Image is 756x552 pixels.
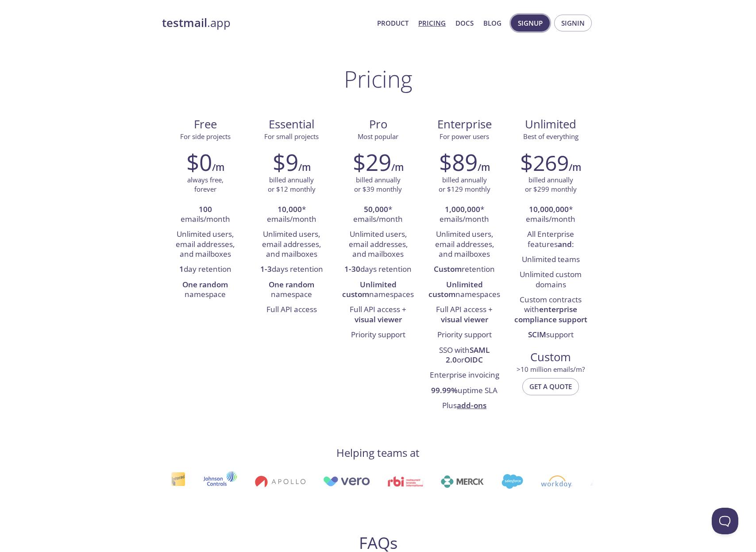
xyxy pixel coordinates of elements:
strong: 50,000 [364,204,388,214]
strong: 10,000 [278,204,302,214]
h4: Helping teams at [336,446,420,460]
span: Get a quote [529,381,572,392]
a: Docs [455,17,474,29]
li: days retention [341,262,414,277]
li: day retention [169,262,242,277]
span: Unlimited [525,116,576,132]
p: always free, forever [187,175,224,194]
img: vero [323,476,370,486]
li: namespaces [428,278,501,303]
strong: Unlimited custom [342,279,397,299]
h2: $ [520,149,569,175]
li: Unlimited custom domains [514,267,587,293]
li: emails/month [169,202,242,228]
span: > 10 million emails/m? [517,365,585,374]
strong: OIDC [464,355,483,365]
li: Unlimited users, email addresses, and mailboxes [255,227,328,262]
li: days retention [255,262,328,277]
li: retention [428,262,501,277]
p: billed annually or $129 monthly [439,175,490,194]
strong: 100 [199,204,212,214]
strong: One random [269,279,314,290]
strong: Custom [434,264,462,274]
img: apollo [255,475,305,488]
span: Enterprise [428,117,501,132]
li: Custom contracts with [514,293,587,328]
a: Pricing [418,17,446,29]
span: For small projects [264,132,319,141]
span: Custom [515,350,587,365]
strong: testmail [162,15,207,31]
li: * emails/month [428,202,501,228]
span: Signin [561,17,585,29]
button: Signin [554,15,592,31]
img: johnsoncontrols [203,471,237,492]
span: 269 [533,148,569,177]
li: namespace [169,278,242,303]
li: namespaces [341,278,414,303]
li: Unlimited teams [514,252,587,267]
p: billed annually or $39 monthly [354,175,402,194]
span: Best of everything [523,132,579,141]
a: Blog [483,17,501,29]
li: Plus [428,398,501,413]
h6: /m [391,160,404,175]
span: Pro [342,117,414,132]
button: Get a quote [522,378,579,395]
p: billed annually or $299 monthly [525,175,577,194]
img: rbi [388,476,424,486]
h2: $9 [273,149,298,175]
a: add-ons [457,400,486,410]
img: workday [541,475,572,488]
strong: SAML 2.0 [446,345,490,365]
a: testmail.app [162,15,370,31]
li: All Enterprise features : [514,227,587,252]
li: Full API access + [341,302,414,328]
h6: /m [298,160,311,175]
strong: One random [182,279,228,290]
h2: $89 [439,149,478,175]
strong: SCIM [528,329,546,340]
li: SSO with or [428,343,501,368]
strong: visual viewer [441,314,488,324]
strong: Unlimited custom [428,279,483,299]
span: Signup [518,17,543,29]
li: Unlimited users, email addresses, and mailboxes [341,227,414,262]
h2: $0 [186,149,212,175]
li: Priority support [341,328,414,343]
li: Unlimited users, email addresses, and mailboxes [169,227,242,262]
strong: 10,000,000 [529,204,569,214]
span: Free [169,117,241,132]
li: uptime SLA [428,383,501,398]
li: * emails/month [514,202,587,228]
li: Full API access [255,302,328,317]
strong: 1 [179,264,184,274]
h6: /m [212,160,224,175]
strong: 1-3 [260,264,272,274]
strong: enterprise compliance support [514,304,587,324]
li: Full API access + [428,302,501,328]
img: merck [441,475,484,488]
strong: visual viewer [355,314,402,324]
li: support [514,328,587,343]
p: billed annually or $12 monthly [268,175,316,194]
li: * emails/month [341,202,414,228]
h2: $29 [353,149,391,175]
li: namespace [255,278,328,303]
h6: /m [569,160,581,175]
strong: and [558,239,572,249]
h1: Pricing [344,66,413,92]
span: Essential [255,117,328,132]
span: For side projects [180,132,231,141]
strong: 1-30 [344,264,360,274]
li: Priority support [428,328,501,343]
iframe: Help Scout Beacon - Open [712,508,738,534]
li: Unlimited users, email addresses, and mailboxes [428,227,501,262]
strong: 1,000,000 [445,204,480,214]
strong: 99.99% [431,385,458,395]
h6: /m [478,160,490,175]
li: * emails/month [255,202,328,228]
img: salesforce [501,474,523,489]
span: Most popular [358,132,398,141]
button: Signup [511,15,550,31]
